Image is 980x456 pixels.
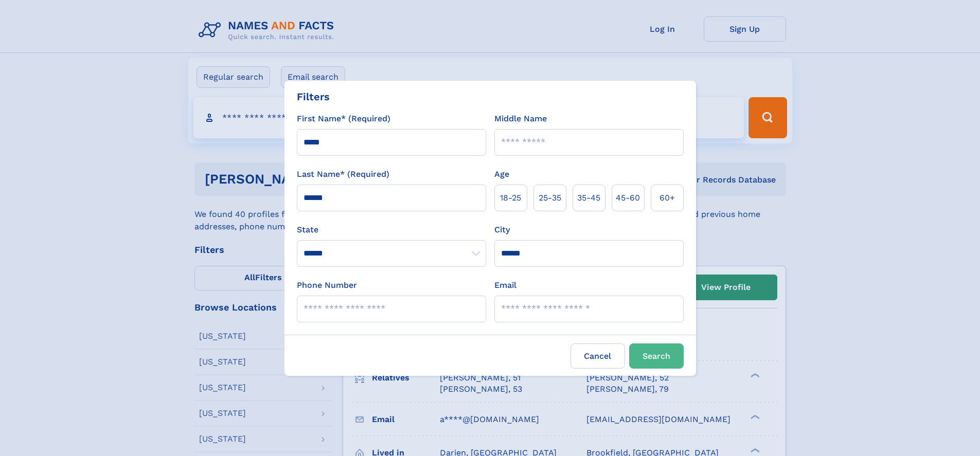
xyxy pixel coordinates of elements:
[494,168,509,180] label: Age
[539,192,561,204] span: 25‑35
[297,113,390,125] label: First Name* (Required)
[616,192,640,204] span: 45‑60
[571,343,625,369] label: Cancel
[660,192,675,204] span: 60+
[297,279,357,291] label: Phone Number
[297,168,389,180] label: Last Name* (Required)
[629,343,684,369] button: Search
[494,113,547,125] label: Middle Name
[494,279,516,291] label: Email
[494,224,510,236] label: City
[297,89,330,104] div: Filters
[500,192,521,204] span: 18‑25
[577,192,600,204] span: 35‑45
[297,224,486,236] label: State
